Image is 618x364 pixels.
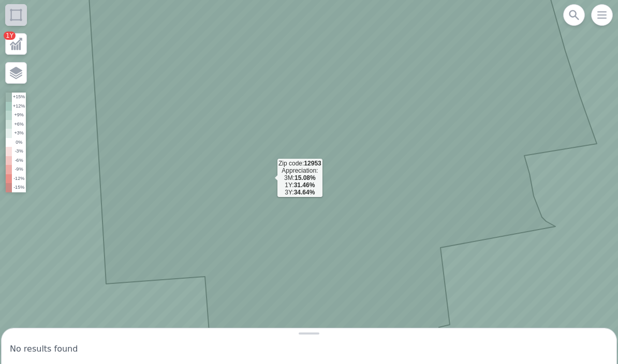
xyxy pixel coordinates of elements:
[12,93,26,102] td: +15%
[12,147,26,156] td: -3%
[4,32,16,40] div: 1Y
[12,111,26,120] td: +9%
[12,174,26,184] td: -12%
[12,156,26,165] td: -6%
[10,343,608,355] div: No results found
[12,120,26,129] td: +6%
[12,138,26,147] td: 0%
[12,183,26,192] td: -15%
[12,102,26,111] td: +12%
[12,129,26,138] td: +3%
[12,165,26,174] td: -9%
